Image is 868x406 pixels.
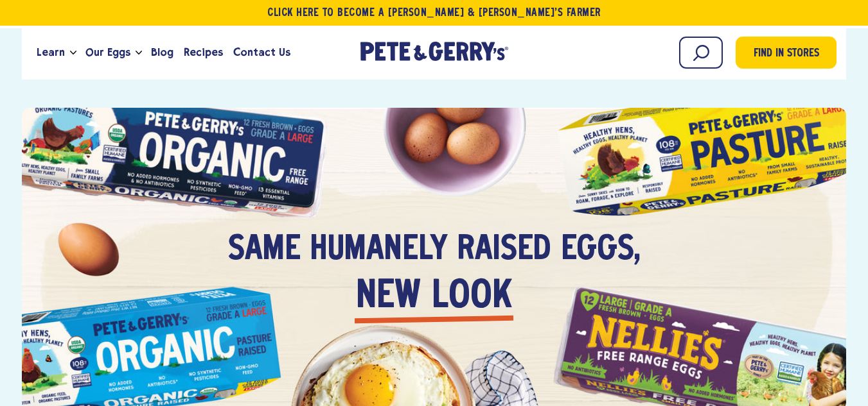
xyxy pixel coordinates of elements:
[70,51,76,55] button: Open the dropdown menu for Learn
[736,37,837,69] a: Find in Stores
[679,37,723,69] input: Search
[184,44,223,60] span: Recipes
[228,186,641,272] h3: Same humanely raised eggs,
[146,35,179,70] a: Blog
[136,51,142,55] button: Open the dropdown menu for Our Eggs
[80,35,136,70] a: Our Eggs
[228,35,296,70] a: Contact Us
[754,46,819,63] span: Find in Stores
[37,44,65,60] span: Learn
[151,44,173,60] span: Blog
[179,35,228,70] a: Recipes
[85,44,130,60] span: Our Eggs
[233,44,290,60] span: Contact Us
[356,273,512,322] em: new look
[31,35,70,70] a: Learn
